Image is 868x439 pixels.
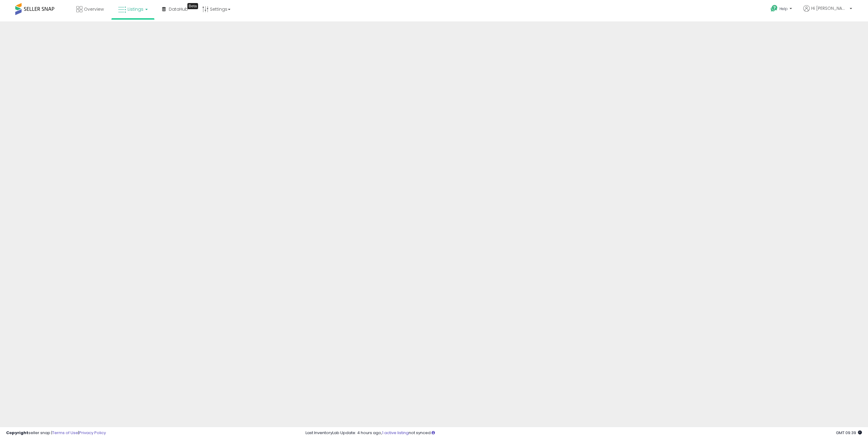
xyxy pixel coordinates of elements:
[169,6,188,12] span: DataHub
[803,5,852,19] a: Hi [PERSON_NAME]
[770,5,778,12] i: Get Help
[779,6,788,11] span: Help
[187,3,198,9] div: Tooltip anchor
[811,5,848,11] span: Hi [PERSON_NAME]
[128,6,143,12] span: Listings
[84,6,104,12] span: Overview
